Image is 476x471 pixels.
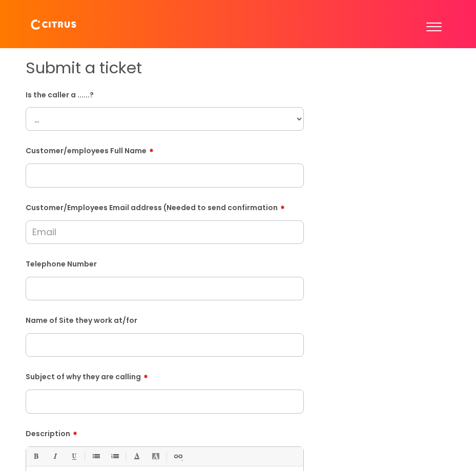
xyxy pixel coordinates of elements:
a: Bold (Ctrl-B) [29,450,42,463]
label: Description [26,426,304,438]
a: Underline(Ctrl-U) [67,450,80,463]
a: Font Color [130,450,143,463]
a: Link [171,450,184,463]
label: Subject of why they are calling [26,369,304,381]
label: Customer/employees Full Name [26,143,304,155]
a: 1. Ordered List (Ctrl-Shift-8) [108,450,121,463]
label: Customer/Employees Email address (Needed to send confirmation [26,200,304,212]
h1: Submit a ticket [26,58,304,77]
label: Name of Site they work at/for [26,314,304,325]
label: Telephone Number [26,258,304,269]
a: Italic (Ctrl-I) [48,450,61,463]
input: Email [26,220,304,244]
a: Back Color [149,450,162,463]
button: Toggle Navigation [422,8,445,40]
a: • Unordered List (Ctrl-Shift-7) [89,450,102,463]
label: Is the caller a ......? [26,89,304,99]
